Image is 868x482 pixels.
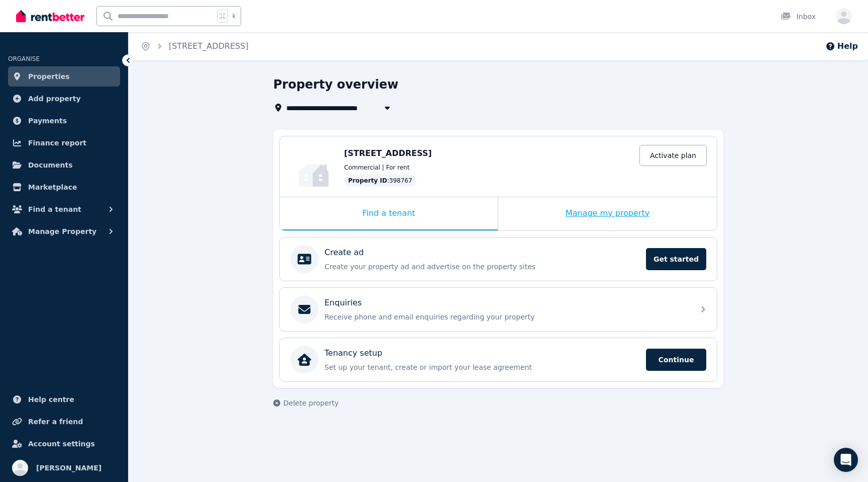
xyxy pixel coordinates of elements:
[16,9,84,24] img: RentBetter
[232,12,236,20] span: k
[28,137,86,149] span: Finance report
[8,389,120,410] a: Help centre
[28,159,73,171] span: Documents
[324,262,640,272] p: Create your property ad and advertise on the property sites
[348,177,387,185] span: Property ID
[28,438,95,450] span: Account settings
[273,398,339,408] button: Delete property
[8,133,120,153] a: Finance report
[8,111,120,131] a: Payments
[825,40,858,52] button: Help
[498,197,717,230] div: Manage my property
[344,148,432,158] span: [STREET_ADDRESS]
[169,41,249,51] a: [STREET_ADDRESS]
[8,177,120,197] a: Marketplace
[28,416,83,428] span: Refer a friend
[280,338,717,381] a: Tenancy setupSet up your tenant, create or import your lease agreementContinue
[834,448,858,472] div: Open Intercom Messenger
[324,312,688,322] p: Receive phone and email enquiries regarding your property
[639,145,707,166] a: Activate plan
[646,248,706,270] span: Get started
[646,349,706,371] span: Continue
[280,197,498,230] div: Find a tenant
[273,76,398,93] h1: Property overview
[28,70,70,83] span: Properties
[781,12,816,22] div: Inbox
[324,297,362,309] p: Enquiries
[280,288,717,331] a: EnquiriesReceive phone and email enquiries regarding your property
[8,66,120,87] a: Properties
[8,89,120,109] a: Add property
[324,247,364,259] p: Create ad
[8,55,40,62] span: ORGANISE
[344,175,416,187] div: : 398767
[8,155,120,175] a: Documents
[280,237,717,281] a: Create adCreate your property ad and advertise on the property sitesGet started
[28,203,81,215] span: Find a tenant
[28,93,81,105] span: Add property
[28,115,67,127] span: Payments
[324,347,382,359] p: Tenancy setup
[28,225,96,237] span: Manage Property
[324,362,640,372] p: Set up your tenant, create or import your lease agreement
[8,199,120,219] button: Find a tenant
[8,221,120,242] button: Manage Property
[28,181,77,193] span: Marketplace
[8,434,120,454] a: Account settings
[283,398,339,408] span: Delete property
[8,412,120,432] a: Refer a friend
[28,393,74,406] span: Help centre
[129,32,261,60] nav: Breadcrumb
[36,462,101,474] span: [PERSON_NAME]
[344,164,409,172] span: Commercial | For rent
